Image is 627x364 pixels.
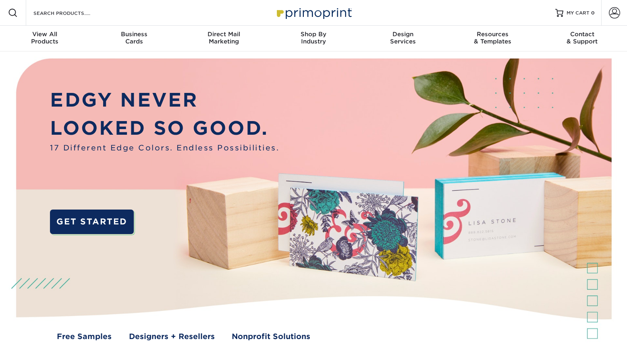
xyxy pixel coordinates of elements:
[179,31,269,38] span: Direct Mail
[538,31,627,45] div: & Support
[50,210,133,234] a: GET STARTED
[129,331,215,342] a: Designers + Resellers
[89,31,179,38] span: Business
[89,26,179,51] a: BusinessCards
[358,31,448,38] span: Design
[358,26,448,51] a: DesignServices
[89,31,179,45] div: Cards
[57,331,112,342] a: Free Samples
[50,114,279,142] p: LOOKED SO GOOD.
[448,26,537,51] a: Resources& Templates
[538,26,627,51] a: Contact& Support
[50,86,279,114] p: EDGY NEVER
[591,10,595,16] span: 0
[273,4,354,21] img: Primoprint
[448,31,537,45] div: & Templates
[179,31,269,45] div: Marketing
[269,31,358,45] div: Industry
[358,31,448,45] div: Services
[448,31,537,38] span: Resources
[179,26,269,51] a: Direct MailMarketing
[269,31,358,38] span: Shop By
[232,331,310,342] a: Nonprofit Solutions
[538,31,627,38] span: Contact
[269,26,358,51] a: Shop ByIndustry
[567,10,590,16] span: MY CART
[33,8,111,18] input: SEARCH PRODUCTS.....
[50,142,279,153] span: 17 Different Edge Colors. Endless Possibilities.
